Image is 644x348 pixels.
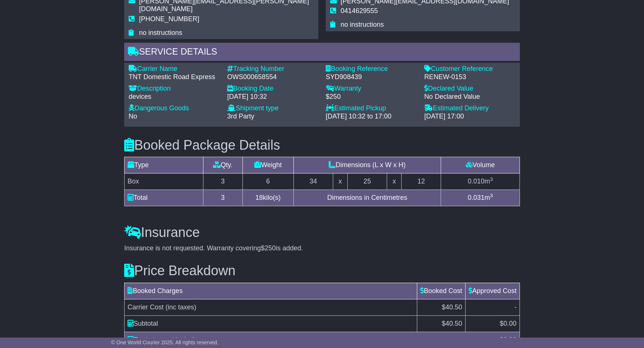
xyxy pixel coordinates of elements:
[124,225,520,240] h3: Insurance
[490,176,493,182] sup: 3
[465,315,519,332] td: $
[424,113,515,121] div: [DATE] 17:00
[139,15,199,23] span: [PHONE_NUMBER]
[417,283,465,299] td: Booked Cost
[348,173,387,190] td: 25
[424,93,515,101] div: No Declared Value
[424,104,515,113] div: Estimated Delivery
[293,157,441,173] td: Dimensions (L x W x H)
[417,315,465,332] td: $
[326,65,417,73] div: Booking Reference
[124,43,520,63] div: Service Details
[129,65,220,73] div: Carrier Name
[227,113,254,120] span: 3rd Party
[503,336,516,344] span: 0.00
[293,190,441,206] td: Dimensions in Centimetres
[129,85,220,93] div: Description
[111,339,219,345] span: © One World Courier 2025. All rights reserved.
[227,93,318,101] div: [DATE] 10:32
[165,303,196,311] span: (inc taxes)
[293,173,333,190] td: 34
[468,194,484,201] span: 0.031
[124,138,520,153] h3: Booked Package Details
[128,303,164,311] span: Carrier Cost
[227,104,318,113] div: Shipment type
[514,303,516,311] span: -
[326,93,417,101] div: $250
[445,320,462,327] span: 40.50
[341,7,378,14] span: 0414629555
[341,21,384,28] span: no instructions
[468,178,484,185] span: 0.010
[402,173,441,190] td: 12
[503,320,516,327] span: 0.00
[326,113,417,121] div: [DATE] 10:32 to 17:00
[441,173,520,190] td: m
[255,194,263,201] span: 18
[424,85,515,93] div: Declared Value
[124,263,520,278] h3: Price Breakdown
[124,335,496,345] div: Total charged including taxes
[242,190,293,206] td: kilo(s)
[465,283,519,299] td: Approved Cost
[261,244,276,252] span: $250
[333,173,347,190] td: x
[424,73,515,81] div: RENEW-0153
[496,335,520,345] div: $
[227,73,318,81] div: OWS000658554
[326,73,417,81] div: SYD908439
[441,190,520,206] td: m
[203,190,242,206] td: 3
[125,283,417,299] td: Booked Charges
[424,65,515,73] div: Customer Reference
[139,29,182,36] span: no instructions
[203,157,242,173] td: Qty.
[203,173,242,190] td: 3
[129,104,220,113] div: Dangerous Goods
[441,157,520,173] td: Volume
[326,85,417,93] div: Warranty
[129,93,220,101] div: devices
[242,157,293,173] td: Weight
[387,173,401,190] td: x
[125,190,203,206] td: Total
[442,303,462,311] span: $40.50
[125,315,417,332] td: Subtotal
[129,113,137,120] span: No
[242,173,293,190] td: 6
[129,73,220,81] div: TNT Domestic Road Express
[124,244,520,253] div: Insurance is not requested. Warranty covering is added.
[125,173,203,190] td: Box
[326,104,417,113] div: Estimated Pickup
[227,65,318,73] div: Tracking Number
[227,85,318,93] div: Booking Date
[490,193,493,198] sup: 3
[125,157,203,173] td: Type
